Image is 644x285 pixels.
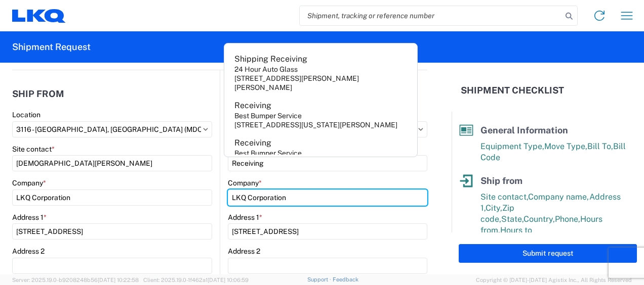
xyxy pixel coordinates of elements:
span: Ship from [480,175,522,186]
label: Company [228,178,262,187]
span: Hours to [500,225,532,235]
div: 24 Hour Auto Glass [234,65,298,74]
a: Feedback [333,276,358,282]
label: Company [12,178,46,187]
div: [STREET_ADDRESS][US_STATE][PERSON_NAME] [234,120,397,129]
div: Best Bumper Service [234,111,302,120]
span: [DATE] 10:22:58 [98,277,139,283]
input: Shipment, tracking or reference number [300,6,562,25]
span: Move Type, [544,141,587,151]
div: Receiving [234,137,271,149]
button: Submit request [459,244,637,263]
h2: Ship from [12,89,64,99]
span: Bill To, [587,141,613,151]
span: Client: 2025.19.0-1f462a1 [143,277,249,283]
label: Address 1 [228,213,262,222]
label: Address 2 [12,247,45,256]
span: Phone, [555,214,580,224]
span: Copyright © [DATE]-[DATE] Agistix Inc., All Rights Reserved [476,275,632,284]
span: Site contact, [480,192,528,202]
span: Country, [524,214,555,224]
label: Site contact [12,145,55,154]
input: Select [12,121,212,137]
label: Address 2 [228,247,260,256]
label: Address 1 [12,213,47,222]
span: Equipment Type, [480,141,544,151]
span: Company name, [528,192,589,202]
span: State, [501,214,524,224]
div: Best Bumper Service [234,149,302,158]
span: General Information [480,125,568,135]
h2: Shipment Request [12,41,91,53]
a: Support [307,276,333,282]
span: [DATE] 10:06:59 [208,277,249,283]
span: Server: 2025.19.0-b9208248b56 [12,277,139,283]
span: City, [486,203,502,213]
label: Location [12,110,41,119]
div: [STREET_ADDRESS][PERSON_NAME][PERSON_NAME] [234,74,411,92]
div: Shipping Receiving [234,54,307,65]
div: Receiving [234,100,271,111]
h2: Shipment Checklist [461,84,564,97]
